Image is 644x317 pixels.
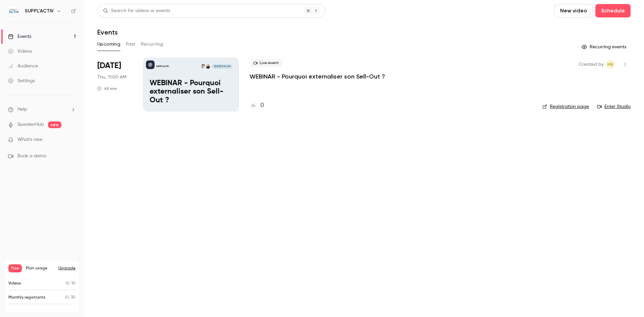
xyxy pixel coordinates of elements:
[97,86,117,91] div: 45 min
[554,4,593,17] button: New video
[25,8,54,14] h6: SUPPL'ACTIV
[201,64,205,69] img: Alain Berthaud
[8,48,32,55] div: Videos
[8,6,19,16] img: SUPPL'ACTIV
[141,39,163,50] button: Recurring
[58,266,75,271] button: Upgrade
[206,64,210,69] img: Isabelle Picco
[579,42,631,52] button: Recurring events
[156,65,169,68] p: SUPPL'ACTIV
[97,60,121,71] span: [DATE]
[65,296,68,300] span: 0
[8,33,31,40] div: Events
[97,28,118,36] h1: Events
[126,39,136,50] button: Past
[8,264,22,272] span: Free
[597,103,631,110] a: Enter Studio
[17,153,46,160] span: Book a demo
[607,60,613,68] span: MB
[48,121,61,128] span: new
[212,64,232,69] span: [DATE] 11:00 AM
[66,281,68,285] span: 0
[97,39,120,50] button: Upcoming
[66,280,75,286] p: / 10
[542,103,589,110] a: Registration page
[8,63,38,69] div: Audience
[606,60,614,68] span: Mélanie Bret
[97,74,126,81] span: Thu, 11:00 AM
[17,106,27,113] span: Help
[260,101,264,110] h4: 0
[150,79,232,105] p: WEBINAR - Pourquoi externaliser son Sell-Out ?
[143,58,239,111] a: WEBINAR - Pourquoi externaliser son Sell-Out ?SUPPL'ACTIVIsabelle PiccoAlain Berthaud[DATE] 11:00...
[17,121,44,128] a: SpeakerHub
[97,58,132,111] div: Sep 25 Thu, 11:00 AM (Europe/Paris)
[8,280,21,286] p: Videos
[579,60,604,68] span: Created by
[8,77,35,84] div: Settings
[595,4,631,17] button: Schedule
[17,136,43,143] span: What's new
[8,106,76,113] li: help-dropdown-opener
[65,295,75,301] p: / 30
[250,59,283,67] span: Live event
[250,101,264,110] a: 0
[26,266,54,271] span: Plan usage
[8,295,46,301] p: Monthly registrants
[103,7,170,14] div: Search for videos or events
[250,72,385,81] a: WEBINAR - Pourquoi externaliser son Sell-Out ?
